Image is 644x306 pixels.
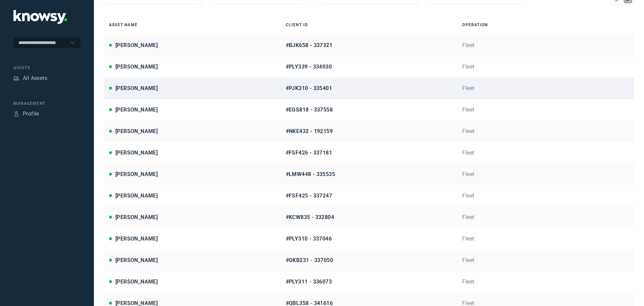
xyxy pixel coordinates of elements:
[13,100,80,106] div: Management
[115,278,158,286] div: [PERSON_NAME]
[462,106,629,114] div: Fleet
[104,250,634,271] a: [PERSON_NAME]#GKB231 - 337050Fleet
[104,185,634,207] a: [PERSON_NAME]#FSF425 - 337247Fleet
[286,63,452,71] div: #PLY339 - 334030
[115,256,158,264] div: [PERSON_NAME]
[115,149,158,157] div: [PERSON_NAME]
[286,127,452,135] div: #NKE432 - 192159
[23,110,39,118] div: Profile
[104,56,634,78] a: [PERSON_NAME]#PLY339 - 334030Fleet
[462,41,629,49] div: Fleet
[462,63,629,71] div: Fleet
[115,106,158,114] div: [PERSON_NAME]
[13,111,19,117] div: Profile
[23,74,47,82] div: All Assets
[462,22,629,28] div: Operation
[104,207,634,228] a: [PERSON_NAME]#KCW835 - 332804Fleet
[104,142,634,164] a: [PERSON_NAME]#FSF426 - 337181Fleet
[104,121,634,142] a: [PERSON_NAME]#NKE432 - 192159Fleet
[286,170,452,178] div: #LMW448 - 335535
[286,192,452,200] div: #FSF425 - 337247
[104,228,634,250] a: [PERSON_NAME]#PLY310 - 337046Fleet
[115,127,158,135] div: [PERSON_NAME]
[286,256,452,264] div: #GKB231 - 337050
[115,63,158,71] div: [PERSON_NAME]
[115,192,158,200] div: [PERSON_NAME]
[104,35,634,56] a: [PERSON_NAME]#BJK658 - 337321Fleet
[104,99,634,121] a: [PERSON_NAME]#EGS818 - 337558Fleet
[109,22,276,28] div: Asset Name
[286,41,452,49] div: #BJK658 - 337321
[13,10,67,24] img: Application Logo
[462,278,629,286] div: Fleet
[286,149,452,157] div: #FSF426 - 337181
[286,22,452,28] div: Client ID
[286,235,452,243] div: #PLY310 - 337046
[13,75,19,81] div: Assets
[462,170,629,178] div: Fleet
[104,78,634,99] a: [PERSON_NAME]#PJK310 - 335401Fleet
[104,271,634,293] a: [PERSON_NAME]#PLY311 - 336073Fleet
[462,213,629,221] div: Fleet
[286,106,452,114] div: #EGS818 - 337558
[462,235,629,243] div: Fleet
[462,192,629,200] div: Fleet
[286,213,452,221] div: #KCW835 - 332804
[104,164,634,185] a: [PERSON_NAME]#LMW448 - 335535Fleet
[115,41,158,49] div: [PERSON_NAME]
[115,235,158,243] div: [PERSON_NAME]
[115,170,158,178] div: [PERSON_NAME]
[286,278,452,286] div: #PLY311 - 336073
[13,74,47,82] a: AssetsAll Assets
[462,84,629,92] div: Fleet
[115,213,158,221] div: [PERSON_NAME]
[115,84,158,92] div: [PERSON_NAME]
[462,149,629,157] div: Fleet
[462,256,629,264] div: Fleet
[13,110,39,118] a: ProfileProfile
[286,84,452,92] div: #PJK310 - 335401
[462,127,629,135] div: Fleet
[13,65,80,71] div: Assets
